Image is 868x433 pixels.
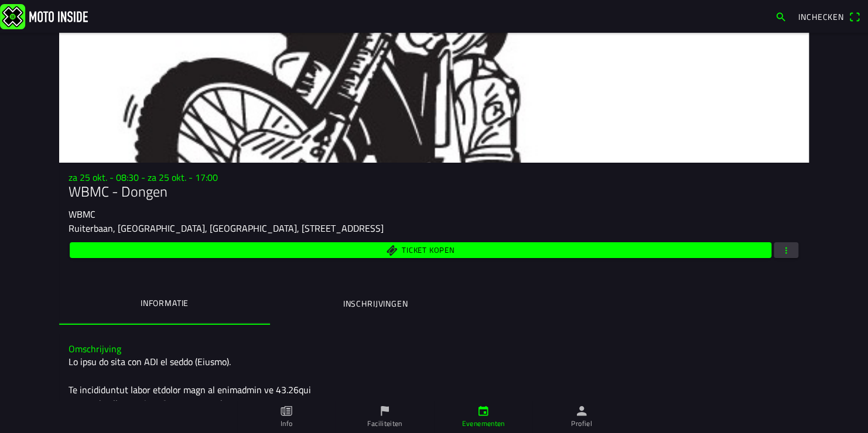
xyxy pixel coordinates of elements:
a: IncheckenQR-scanner [792,6,866,26]
ion-label: Informatie [141,297,189,310]
h3: Omschrijving [69,343,799,355]
span: Ticket kopen [402,246,454,254]
span: Inchecken [798,11,844,23]
ion-label: Inschrijvingen [343,297,408,310]
ion-icon: kalender [477,404,490,417]
ion-label: Profiel [571,418,592,429]
ion-icon: persoon [575,404,588,417]
ion-icon: vlag [378,404,391,417]
ion-text: WBMC [69,207,95,221]
a: zoeken [769,6,792,26]
ion-text: Ruiterbaan, [GEOGRAPHIC_DATA], [GEOGRAPHIC_DATA], [STREET_ADDRESS] [69,221,384,235]
ion-label: Info [281,418,292,429]
h1: WBMC - Dongen [69,183,799,200]
h3: za 25 okt. - 08:30 - za 25 okt. - 17:00 [69,172,799,183]
ion-icon: papier [280,404,293,417]
ion-label: Faciliteiten [367,418,402,429]
ion-label: Evenementen [462,418,505,429]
